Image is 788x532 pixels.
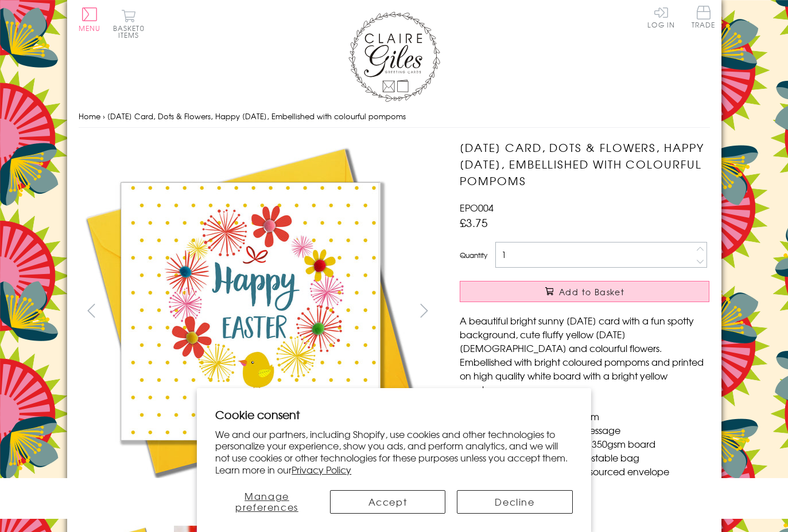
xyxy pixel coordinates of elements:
img: Easter Card, Dots & Flowers, Happy Easter, Embellished with colourful pompoms [79,139,423,483]
span: Menu [79,23,101,33]
p: A beautiful bright sunny [DATE] card with a fun spotty background, cute fluffy yellow [DATE] [DEM... [460,314,709,396]
button: Manage preferences [215,490,318,514]
span: EPO004 [460,201,494,214]
span: › [103,111,105,122]
span: Manage preferences [235,489,298,514]
span: [DATE] Card, Dots & Flowers, Happy [DATE], Embellished with colourful pompoms [107,111,406,122]
img: Claire Giles Greetings Cards [348,11,440,102]
a: Privacy Policy [292,463,351,476]
span: £3.75 [460,214,488,230]
a: Log In [647,6,675,28]
a: Home [79,111,100,122]
button: Menu [79,7,101,32]
p: We and our partners, including Shopify, use cookies and other technologies to personalize your ex... [215,428,573,476]
a: Trade [692,6,716,30]
span: 0 items [118,23,145,40]
button: prev [79,298,104,323]
button: Basket0 items [113,9,145,38]
button: Accept [330,490,446,514]
span: Add to Basket [559,286,624,298]
h2: Cookie consent [215,406,573,423]
label: Quantity [460,250,487,260]
button: Decline [457,490,573,514]
span: Trade [692,6,716,28]
button: Add to Basket [460,281,709,302]
button: next [411,298,437,323]
h1: [DATE] Card, Dots & Flowers, Happy [DATE], Embellished with colourful pompoms [460,139,709,189]
nav: breadcrumbs [79,105,710,128]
